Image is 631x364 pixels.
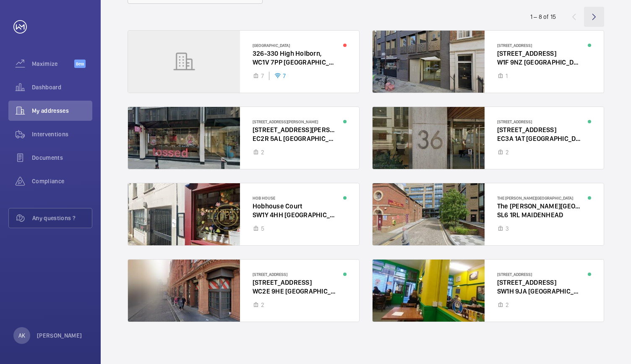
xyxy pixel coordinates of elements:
[32,60,74,68] span: Maximize
[18,331,25,340] p: AK
[530,13,556,21] div: 1 – 8 of 15
[32,177,92,185] span: Compliance
[32,83,92,91] span: Dashboard
[32,130,92,138] span: Interventions
[74,60,86,68] span: Beta
[32,153,92,162] span: Documents
[32,107,92,115] span: My addresses
[37,331,82,340] p: [PERSON_NAME]
[32,214,92,222] span: Any questions ?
